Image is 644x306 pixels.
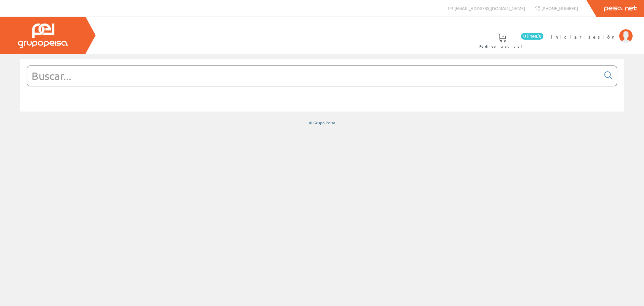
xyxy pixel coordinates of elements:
[521,33,543,40] span: 0 línea/s
[479,43,525,50] span: Pedido actual
[27,66,600,86] input: Buscar...
[551,33,616,40] span: Iniciar sesión
[541,5,578,11] span: [PHONE_NUMBER]
[20,120,624,126] div: © Grupo Peisa
[18,24,68,48] img: Grupo Peisa
[454,5,525,11] span: [EMAIL_ADDRESS][DOMAIN_NAME]
[551,28,633,34] a: Iniciar sesión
